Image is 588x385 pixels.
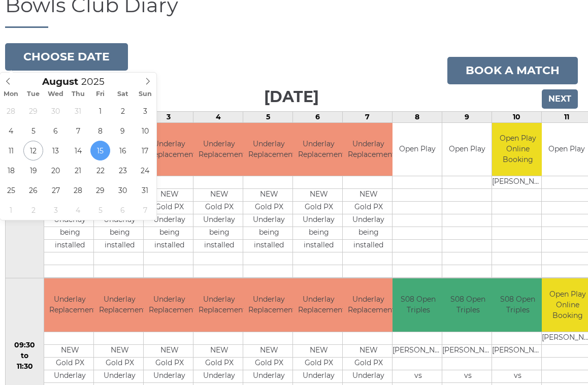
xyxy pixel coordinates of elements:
[144,357,195,370] td: Gold PX
[90,200,110,220] span: September 5, 2025
[89,91,112,98] span: Fri
[46,101,66,121] span: July 30, 2025
[293,357,344,370] td: Gold PX
[44,240,95,252] td: installed
[68,180,88,200] span: August 28, 2025
[78,76,118,87] input: Scroll to increment
[293,111,343,122] td: 6
[144,111,193,122] td: 3
[144,278,195,332] td: Underlay Replacement
[44,214,95,227] td: Underlay
[393,278,444,332] td: S08 Open Triples
[113,141,133,161] span: August 16, 2025
[94,344,145,357] td: NEW
[144,227,195,240] td: being
[343,240,394,252] td: installed
[67,91,89,98] span: Thu
[442,370,494,382] td: vs
[68,121,88,141] span: August 7, 2025
[293,240,344,252] td: installed
[94,370,145,382] td: Underlay
[68,200,88,220] span: September 4, 2025
[542,89,578,109] input: Next
[23,161,43,180] span: August 19, 2025
[144,240,195,252] td: installed
[135,200,155,220] span: September 7, 2025
[243,189,295,202] td: NEW
[492,370,543,382] td: vs
[442,344,494,357] td: [PERSON_NAME]
[343,227,394,240] td: being
[243,357,295,370] td: Gold PX
[44,357,95,370] td: Gold PX
[1,200,21,220] span: September 1, 2025
[134,91,156,98] span: Sun
[113,200,133,220] span: September 6, 2025
[243,370,295,382] td: Underlay
[293,344,344,357] td: NEW
[44,227,95,240] td: being
[193,227,245,240] td: being
[447,57,578,84] a: Book a match
[343,344,394,357] td: NEW
[90,101,110,121] span: August 1, 2025
[193,278,245,332] td: Underlay Replacement
[243,111,293,122] td: 5
[94,227,145,240] td: being
[90,141,110,161] span: August 15, 2025
[193,344,245,357] td: NEW
[5,43,128,71] button: Choose date
[193,202,245,214] td: Gold PX
[46,180,66,200] span: August 27, 2025
[343,189,394,202] td: NEW
[343,278,394,332] td: Underlay Replacement
[144,189,195,202] td: NEW
[243,123,295,176] td: Underlay Replacement
[193,123,245,176] td: Underlay Replacement
[90,161,110,180] span: August 22, 2025
[94,357,145,370] td: Gold PX
[46,121,66,141] span: August 6, 2025
[113,180,133,200] span: August 30, 2025
[113,161,133,180] span: August 23, 2025
[46,141,66,161] span: August 13, 2025
[1,180,21,200] span: August 25, 2025
[343,370,394,382] td: Underlay
[113,121,133,141] span: August 9, 2025
[293,370,344,382] td: Underlay
[193,189,245,202] td: NEW
[293,214,344,227] td: Underlay
[144,214,195,227] td: Underlay
[1,121,21,141] span: August 4, 2025
[46,200,66,220] span: September 3, 2025
[442,123,492,176] td: Open Play
[492,344,543,357] td: [PERSON_NAME]
[1,101,21,121] span: July 28, 2025
[393,123,442,176] td: Open Play
[94,214,145,227] td: Underlay
[45,91,67,98] span: Wed
[243,227,295,240] td: being
[144,344,195,357] td: NEW
[46,161,66,180] span: August 20, 2025
[44,344,95,357] td: NEW
[90,180,110,200] span: August 29, 2025
[293,278,344,332] td: Underlay Replacement
[42,77,78,87] span: Scroll to increment
[94,278,145,332] td: Underlay Replacement
[243,240,295,252] td: installed
[193,240,245,252] td: installed
[1,161,21,180] span: August 18, 2025
[492,176,543,189] td: [PERSON_NAME]
[293,202,344,214] td: Gold PX
[293,227,344,240] td: being
[293,189,344,202] td: NEW
[144,370,195,382] td: Underlay
[243,202,295,214] td: Gold PX
[193,214,245,227] td: Underlay
[243,278,295,332] td: Underlay Replacement
[22,91,45,98] span: Tue
[442,278,494,332] td: S08 Open Triples
[68,161,88,180] span: August 21, 2025
[23,121,43,141] span: August 5, 2025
